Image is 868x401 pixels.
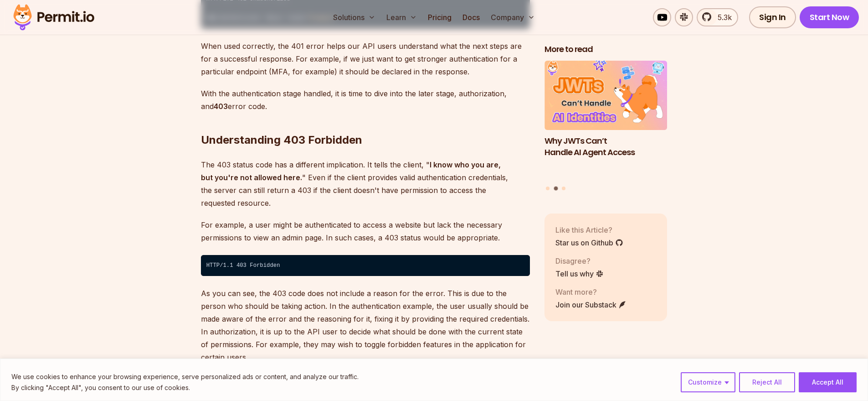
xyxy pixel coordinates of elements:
a: Start Now [800,6,859,28]
p: With the authentication stage handled, it is time to dive into the later stage, authorization, an... [201,87,530,113]
code: HTTP/1.1 403 Forbidden [201,255,530,276]
h3: Why JWTs Can’t Handle AI Agent Access [544,135,668,158]
p: By clicking "Accept All", you consent to our use of cookies. [11,382,359,393]
button: Reject All [739,372,795,392]
strong: 403 [214,102,228,111]
p: We use cookies to enhance your browsing experience, serve personalized ads or content, and analyz... [11,371,359,382]
button: Company [487,8,539,26]
button: Learn [383,8,421,26]
p: Disagree? [555,255,604,266]
a: Docs [459,8,483,26]
button: Accept All [799,372,857,392]
a: Sign In [749,6,796,28]
p: Like this Article? [555,224,623,235]
a: Pricing [424,8,455,26]
h2: More to read [544,44,668,55]
img: Why JWTs Can’t Handle AI Agent Access [544,61,668,130]
button: Solutions [329,8,379,26]
button: Go to slide 2 [554,186,558,190]
a: Star us on Github [555,237,623,248]
h2: Understanding 403 Forbidden [201,96,530,147]
li: 2 of 3 [544,61,668,181]
img: Permit logo [9,2,98,33]
button: Go to slide 1 [546,186,550,190]
span: 5.3k [712,12,732,23]
button: Customize [681,372,735,392]
a: Tell us why [555,268,604,279]
p: Want more? [555,286,627,297]
a: Join our Substack [555,299,627,310]
button: Go to slide 3 [562,186,565,190]
p: The 403 status code has a different implication. It tells the client, " " Even if the client prov... [201,158,530,209]
a: 5.3k [697,8,738,26]
p: When used correctly, the 401 error helps our API users understand what the next steps are for a s... [201,40,530,78]
a: Why JWTs Can’t Handle AI Agent AccessWhy JWTs Can’t Handle AI Agent Access [544,61,668,181]
p: For example, a user might be authenticated to access a website but lack the necessary permissions... [201,219,530,244]
div: Posts [544,61,668,192]
p: As you can see, the 403 code does not include a reason for the error. This is due to the person w... [201,287,530,364]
